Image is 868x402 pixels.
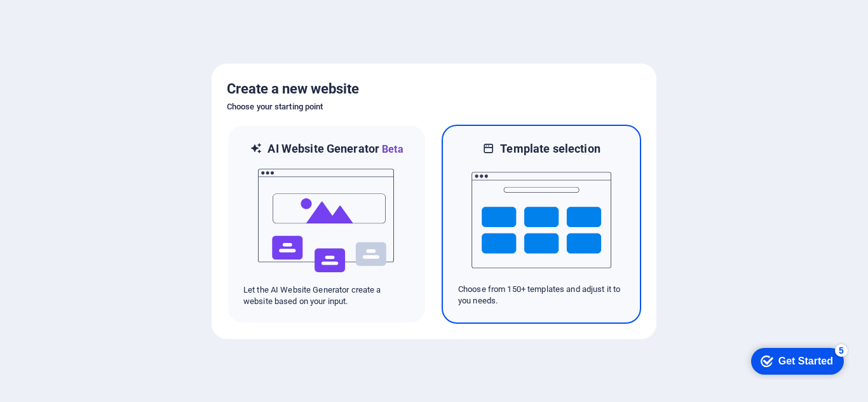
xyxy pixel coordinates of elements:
h6: Choose your starting point [227,99,641,114]
img: ai [257,157,397,284]
div: Get Started [37,14,92,25]
h6: AI Website Generator [268,141,403,157]
p: Let the AI Website Generator create a website based on your input. [243,284,410,307]
div: 5 [94,3,107,15]
div: Get Started 5 items remaining, 0% complete [10,6,103,33]
span: Beta [379,143,403,155]
p: Choose from 150+ templates and adjust it to you needs. [458,284,625,307]
h5: Create a new website [227,79,641,99]
h6: Template selection [500,141,600,156]
div: AI Website GeneratorBetaaiLet the AI Website Generator create a website based on your input. [227,125,426,324]
div: Template selectionChoose from 150+ templates and adjust it to you needs. [442,125,641,324]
